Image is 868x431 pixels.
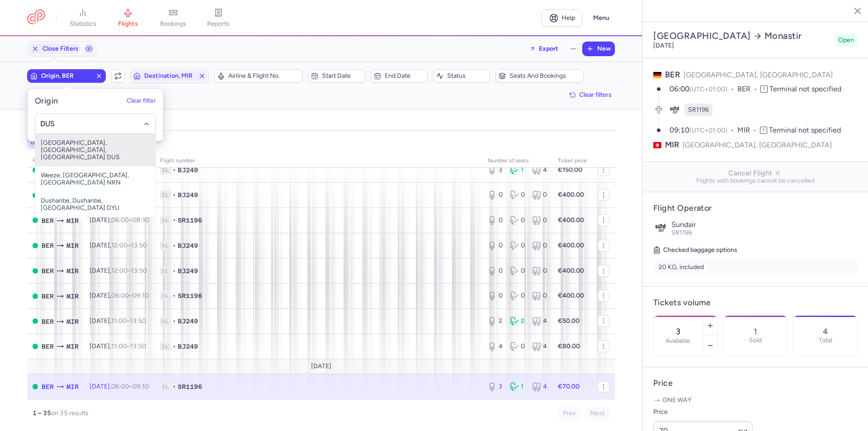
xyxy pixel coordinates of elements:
button: Start date [308,69,365,83]
span: MIR [66,266,79,276]
div: 0 [532,241,547,250]
span: 1L [160,190,171,199]
div: 4 [532,166,547,175]
div: 0 [510,342,525,351]
span: BER [665,70,680,80]
strong: €400.00 [558,292,584,299]
time: 11:00 [111,317,127,325]
span: Dushanbe, Dushanbe, [GEOGRAPHIC_DATA] DYU [35,192,156,217]
time: [DATE] [653,42,674,49]
span: BER [42,266,54,276]
a: flights [105,8,151,28]
span: BJ249 [178,190,198,199]
a: statistics [60,8,105,28]
span: • [173,382,176,391]
div: 2 [510,317,525,326]
div: 4 [532,342,547,351]
span: [GEOGRAPHIC_DATA], [GEOGRAPHIC_DATA], [GEOGRAPHIC_DATA] DUS [35,134,156,166]
div: 0 [510,266,525,275]
div: 0 [532,216,547,225]
span: (UTC+01:00) [689,85,727,93]
div: 3 [488,166,503,175]
span: Terminal not specified [769,126,841,134]
span: Airline & Flight No. [228,72,299,80]
span: Help [561,14,575,21]
span: flights [118,20,138,28]
span: 1L [160,291,171,300]
span: – [111,242,147,249]
span: (UTC+01:00) [689,127,727,134]
span: Export [539,45,558,52]
th: Ticket price [552,154,592,168]
span: MIR [66,341,79,351]
span: • [173,190,176,199]
span: Status [447,72,487,80]
span: BER [42,241,54,251]
div: 3 [488,382,503,391]
div: 4 [532,382,547,391]
span: [DATE], [90,267,147,275]
span: 1L [160,317,171,326]
label: Price [653,407,753,417]
span: reports [207,20,230,28]
div: 0 [532,266,547,275]
span: 1L [160,216,171,225]
a: CitizenPlane red outlined logo [27,9,45,26]
span: 1L [160,266,171,275]
input: -searchbox [40,119,151,129]
span: on 35 results [51,409,89,417]
h2: [GEOGRAPHIC_DATA] Monastir [653,30,831,42]
span: BJ249 [178,342,198,351]
p: Sundair [671,221,858,229]
span: bookings [160,20,186,28]
span: Flights with bookings cannot be cancelled [650,177,861,185]
span: SR1196 [178,216,202,225]
span: [DATE] [311,363,331,370]
span: – [111,267,147,275]
div: 1 [510,166,525,175]
strong: €400.00 [558,191,584,199]
time: 06:00 [111,216,129,224]
li: 20 KG, included [653,259,858,275]
strong: €70.00 [558,383,580,390]
span: Weeze, [GEOGRAPHIC_DATA], [GEOGRAPHIC_DATA] NRN [35,166,156,192]
time: 13:50 [130,342,146,350]
span: BER [42,291,54,301]
h5: Checked baggage options [653,245,858,256]
a: reports [196,8,241,28]
span: MIR [66,382,79,392]
span: T [760,85,768,93]
div: 0 [510,241,525,250]
span: – [111,317,146,325]
time: 06:00 [111,383,129,390]
span: [DATE], [90,342,146,350]
span: – [111,216,149,224]
div: 0 [532,190,547,199]
span: • [173,216,176,225]
span: SR1196 [178,291,202,300]
span: BJ249 [178,241,198,250]
span: MIR [66,241,79,251]
h4: Flight Operator [653,203,858,213]
div: 0 [488,190,503,199]
span: 1L [160,382,171,391]
span: • [173,291,176,300]
span: • [173,166,176,175]
strong: 1 – 35 [33,409,51,417]
button: Clear filters [566,88,615,102]
button: Menu [588,9,615,27]
span: BER [42,382,54,392]
p: Total [819,337,832,344]
div: 0 [510,216,525,225]
span: • [173,317,176,326]
strong: €400.00 [558,267,584,275]
span: [DATE], [90,242,147,249]
button: Export [524,42,564,56]
p: One way [653,396,858,405]
strong: €400.00 [558,216,584,224]
label: Available [665,337,690,345]
strong: €150.00 [558,166,582,174]
div: 4 [532,317,547,326]
time: 08:10 [132,216,149,224]
time: 11:00 [111,342,127,350]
